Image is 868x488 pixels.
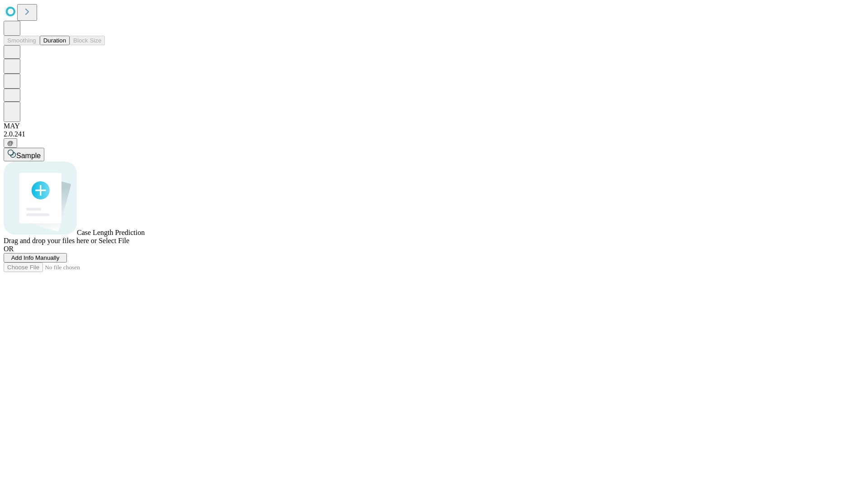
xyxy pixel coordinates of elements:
[7,140,14,146] span: @
[4,130,864,138] div: 2.0.241
[4,237,97,244] span: Drag and drop your files here or
[4,122,864,130] div: MAY
[40,36,70,45] button: Duration
[11,254,60,261] span: Add Info Manually
[70,36,105,45] button: Block Size
[4,138,17,148] button: @
[4,148,44,161] button: Sample
[99,237,129,244] span: Select File
[4,36,40,45] button: Smoothing
[4,245,14,253] span: OR
[16,152,41,160] span: Sample
[77,229,145,236] span: Case Length Prediction
[4,253,67,263] button: Add Info Manually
